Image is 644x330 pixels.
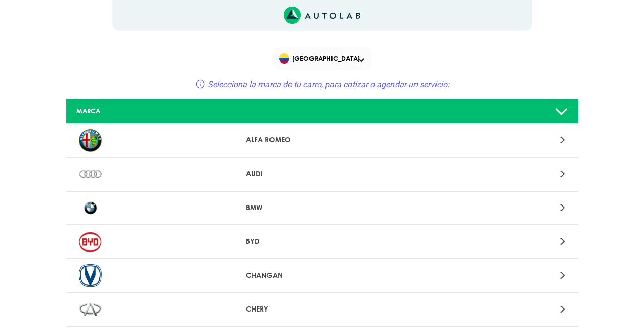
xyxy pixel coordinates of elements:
[279,51,367,66] span: [GEOGRAPHIC_DATA]
[79,264,102,287] img: CHANGAN
[279,53,289,64] img: Flag of COLOMBIA
[79,298,102,321] img: CHERY
[273,47,371,70] div: Flag of COLOMBIA[GEOGRAPHIC_DATA]
[79,197,102,219] img: BMW
[246,270,398,281] p: CHANGAN
[246,236,398,247] p: BYD
[79,231,102,253] img: BYD
[246,169,398,179] p: AUDI
[207,79,449,89] span: Selecciona la marca de tu carro, para cotizar o agendar un servicio:
[79,129,102,152] img: ALFA ROMEO
[246,135,398,146] p: ALFA ROMEO
[246,202,398,213] p: BMW
[66,99,578,124] a: MARCA
[69,106,238,116] div: MARCA
[284,10,360,19] a: Link al sitio de autolab
[246,304,398,315] p: CHERY
[79,163,102,185] img: AUDI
